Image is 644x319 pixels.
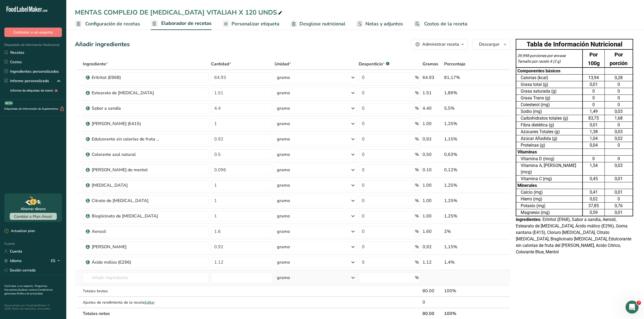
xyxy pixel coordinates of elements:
font: Azúcar Añadida (g) [521,136,557,141]
font: Vitamina D (mcg) [521,156,554,161]
font: Calorías (kcal) [521,75,548,80]
font: Costos de la receta [424,21,467,27]
font: 0,02 [615,136,623,141]
font: 1,4% [444,259,455,265]
font: 0,03 [615,129,623,134]
a: Preguntas frecuentes. [4,284,47,292]
font: Desarrollado por FoodLabelMaker © [4,304,49,307]
a: Condiciones generales. [4,288,53,296]
font: gramo [277,105,290,111]
button: Cambiar a Plan Anual [10,213,57,220]
a: Notas y adjuntos [356,18,403,30]
font: gramo [277,182,290,188]
font: Costas [10,59,22,65]
font: 1,38 [590,129,598,134]
font: Actualizar plan [11,229,35,233]
font: 83,75 [589,116,599,121]
font: 0,76 [615,203,623,208]
font: 1,25% [444,121,457,127]
font: 1,04 [590,136,598,141]
font: 0,12% [444,167,457,173]
font: 0 [593,95,595,100]
font: 0,28 [615,75,623,80]
font: Cantidad [211,61,229,67]
font: Cuenta [10,249,22,254]
font: Elaborador de recetas [161,20,212,26]
font: 64.93 [423,75,435,80]
font: 0,01 [615,210,623,215]
font: Colorante azul natural [92,152,136,157]
font: Calcio (mg) [521,190,543,195]
font: Por porción [610,51,628,67]
font: 100% [444,288,456,294]
font: Bisglicinato de [MEDICAL_DATA] [92,213,158,219]
font: Desperdicio [359,61,383,67]
font: 0,04 [590,143,598,148]
font: gramo [277,121,290,127]
font: 0 [593,89,595,94]
font: 0,45 [590,176,598,181]
font: MENTAS COMPLEJO DE [MEDICAL_DATA] VITALIAH X 120 UNDS [75,8,277,17]
font: 0 [617,156,620,161]
font: Política de privacidad [17,292,43,296]
font: gramo [277,136,290,142]
font: Sodio (mg) [521,109,542,114]
font: Porcentaje [444,61,465,67]
font: Por 100g [588,51,600,67]
font: Ingrediente [83,61,106,67]
font: Grasa Trans (g) [521,95,550,100]
font: Carbohidratos totales (g) [521,116,568,121]
font: 1.00 [423,121,432,127]
font: Unidad [275,61,289,67]
font: 1.60 [423,229,432,234]
button: Administrar receta [411,39,468,50]
font: Añadir ingredientes [75,40,130,48]
font: Recetas [10,50,24,55]
font: Potasio (mg) [521,203,546,208]
font: gramo [277,167,290,173]
font: 1,25% [444,182,457,188]
font: Tabla de Información Nutricional [527,41,622,48]
font: 0,01 [590,122,598,127]
font: gramo [277,90,290,96]
font: Edulcorante sin calorías de fruta del [DEMOGRAPHIC_DATA] [92,136,213,142]
font: ingredientes: [516,217,541,222]
iframe: Chat en vivo de Intercom [626,301,639,314]
font: gramo [277,75,290,80]
font: 0,92 [423,136,432,142]
font: 0 [617,122,620,127]
font: 1,54 [590,163,598,168]
font: 100% [444,311,456,317]
font: [MEDICAL_DATA] [92,182,128,188]
font: Etiquetado de Información Nutricional [4,43,60,47]
font: Vitamina A, [PERSON_NAME] (mcg) [521,163,576,174]
font: 0,63% [444,152,457,157]
font: Proteínas (g) [521,143,545,148]
a: Quiénes somos. [18,288,38,292]
font: Colesterol (mg) [521,102,550,107]
font: 81,17% [444,75,460,80]
font: Estearato de [MEDICAL_DATA] [92,90,154,96]
font: Sabor a sandía [92,105,121,111]
font: 1,15% [444,136,457,142]
font: gramo [277,259,290,265]
font: 1.51 [423,90,432,96]
font: 13,94 [589,75,599,80]
font: 80.00 [423,311,435,317]
font: gramo [277,229,290,234]
font: Idioma [10,258,22,263]
font: 7 [638,301,640,304]
a: Personalizar etiqueta [222,18,279,30]
font: 1.00 [423,198,432,204]
font: 1,15% [444,244,457,250]
font: gramo [277,275,290,281]
font: 2% [444,229,451,234]
font: 0 [617,95,620,100]
font: Cambiar a Plan Anual [14,214,52,219]
font: 0 [593,156,595,161]
font: Ingredientes personalizados [10,69,59,74]
font: 0,03 [615,163,623,168]
font: 0,41 [590,190,598,195]
font: 0,02 [590,196,598,202]
font: Tamaño por ración [517,59,549,63]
